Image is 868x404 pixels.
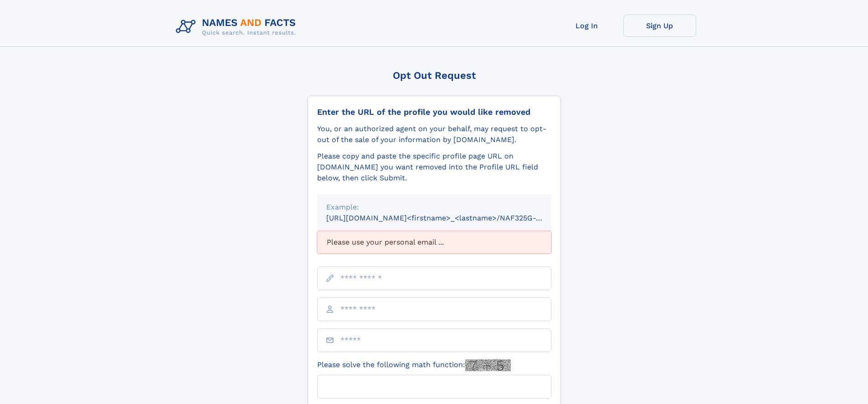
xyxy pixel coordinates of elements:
small: [URL][DOMAIN_NAME]<firstname>_<lastname>/NAF325G-xxxxxxxx [326,214,569,222]
div: Please copy and paste the specific profile page URL on [DOMAIN_NAME] you want removed into the Pr... [317,151,551,184]
label: Please solve the following math function: [317,359,511,371]
a: Log In [550,15,623,37]
img: Logo Names and Facts [172,15,303,39]
div: You, or an authorized agent on your behalf, may request to opt-out of the sale of your informatio... [317,123,551,145]
div: Enter the URL of the profile you would like removed [317,107,551,117]
div: Opt Out Request [308,70,561,81]
div: Example: [326,202,542,213]
a: Sign Up [623,15,696,37]
div: Please use your personal email ... [317,231,551,254]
